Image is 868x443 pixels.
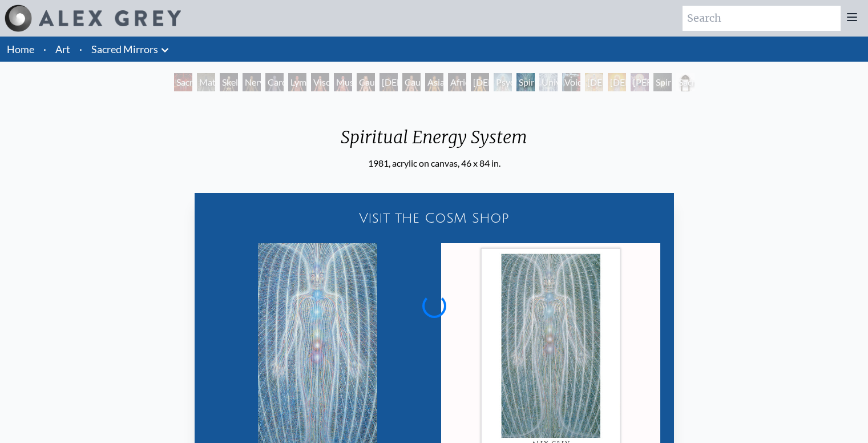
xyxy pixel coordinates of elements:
[631,73,649,91] div: [PERSON_NAME]
[494,73,512,91] div: Psychic Energy System
[425,73,443,91] div: Asian Man
[197,73,215,91] div: Material World
[332,127,536,156] div: Spiritual Energy System
[75,37,87,62] li: ·
[683,6,841,31] input: Search
[288,73,306,91] div: Lymphatic System
[332,156,536,170] div: 1981, acrylic on canvas, 46 x 84 in.
[585,73,603,91] div: [DEMOGRAPHIC_DATA]
[243,73,261,91] div: Nervous System
[311,73,329,91] div: Viscera
[55,41,70,57] a: Art
[653,73,672,91] div: Spiritual World
[91,41,158,57] a: Sacred Mirrors
[448,73,466,91] div: African Man
[676,73,695,91] div: Sacred Mirrors Frame
[39,37,51,62] li: ·
[516,73,535,91] div: Spiritual Energy System
[402,73,421,91] div: Caucasian Man
[357,73,375,91] div: Caucasian Woman
[539,73,558,91] div: Universal Mind Lattice
[334,73,352,91] div: Muscle System
[265,73,284,91] div: Cardiovascular System
[201,200,667,236] a: Visit the CoSM Shop
[7,43,34,55] a: Home
[380,73,398,91] div: [DEMOGRAPHIC_DATA] Woman
[174,73,192,91] div: Sacred Mirrors Room, [GEOGRAPHIC_DATA]
[562,73,580,91] div: Void Clear Light
[471,73,489,91] div: [DEMOGRAPHIC_DATA] Woman
[220,73,238,91] div: Skeletal System
[608,73,626,91] div: [DEMOGRAPHIC_DATA]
